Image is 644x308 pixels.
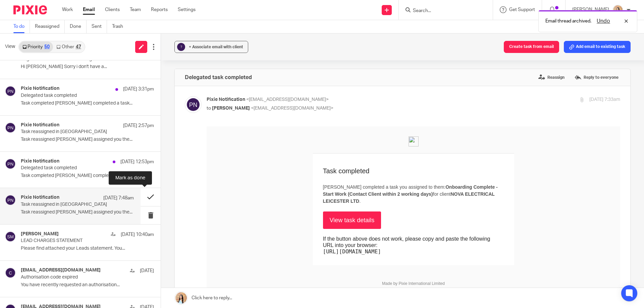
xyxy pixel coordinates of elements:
p: [DATE] 2:57pm [123,122,154,129]
h4: Pixie Notification [21,159,59,164]
img: svg%3E [185,96,202,113]
h4: [PERSON_NAME] [21,231,59,237]
p: [DATE] 10:40am [121,231,154,238]
a: Other47 [53,42,84,52]
a: Email [83,6,95,13]
p: Task reassigned [PERSON_NAME] assigned you the... [21,209,134,215]
p: Task reassigned in [GEOGRAPHIC_DATA] [21,202,111,207]
span: + Associate email with client [189,45,243,49]
p: Made by Pixie International Limited Calder & Co, [STREET_ADDRESS] [175,154,239,166]
p: [DATE] 7:48am [103,195,134,201]
a: Reports [151,6,168,13]
span: Pixie Notification [207,97,245,102]
h4: Delegated task completed [185,74,252,81]
p: Task reassigned in [GEOGRAPHIC_DATA] [21,129,127,135]
p: [DATE] 12:53pm [120,159,154,165]
div: 47 [76,45,81,49]
div: 50 [44,45,50,49]
p: Task completed [PERSON_NAME] completed a task... [21,173,154,179]
a: Reassigned [35,20,65,33]
span: View [5,43,15,50]
a: Priority50 [19,42,53,52]
span: [PERSON_NAME] [212,106,250,111]
span: <[EMAIL_ADDRESS][DOMAIN_NAME]> [246,97,329,102]
a: Clients [105,6,120,13]
a: To do [13,20,30,33]
a: Work [62,6,73,13]
img: svg%3E [5,159,16,169]
img: svg%3E [5,86,16,97]
b: NOVA ELECTRICAL LEICESTER LTD [116,65,288,77]
p: Delegated task completed [21,165,127,171]
button: ? + Associate email with client [174,41,248,53]
p: You have recently requested an authorisation... [21,282,154,288]
h4: Pixie Notification [21,122,59,128]
h3: Task completed [116,41,298,49]
pre: [URL][DOMAIN_NAME] [116,122,294,128]
button: Add email to existing task [564,41,631,53]
p: [PERSON_NAME] completed a task you assigned to them: for client . [116,57,298,78]
img: svg%3E [5,267,16,278]
img: svg%3E [5,122,16,133]
p: Please find attached your Leads statement. You... [21,246,154,251]
a: Settings [178,6,196,13]
div: ? [177,43,185,51]
h4: Pixie Notification [21,86,59,91]
p: [DATE] 7:33am [589,96,620,103]
span: to [207,106,211,111]
label: Reply to everyone [573,72,620,82]
a: View task details [116,85,175,103]
img: svg%3E [5,195,16,205]
p: [DATE] 3:31pm [123,86,154,93]
b: Onboarding Complete - Start Work (Contact Client within 2 working days) [116,58,291,70]
a: Team [130,6,141,13]
p: LEAD CHARGES STATEMENT [21,238,127,244]
h4: [EMAIL_ADDRESS][DOMAIN_NAME] [21,267,101,273]
label: Reassign [537,72,566,82]
p: Task reassigned [PERSON_NAME] assigned you the... [21,137,154,142]
a: Sent [92,20,107,33]
p: Authorisation code expired [21,274,127,280]
a: Done [70,20,87,33]
p: Hi [PERSON_NAME] Sorry i don't have a... [21,64,154,70]
p: Delegated task completed [21,93,127,99]
p: [DATE] [140,267,154,274]
img: svg%3E [5,231,16,242]
a: Trash [112,20,128,33]
button: Create task from email [504,41,559,53]
img: Linkedin%20Posts%20-%20Client%20success%20stories%20(1).png [612,5,623,15]
img: TaxAssist Accountants [202,10,212,20]
img: Pixie [13,5,47,14]
button: Undo [595,17,612,25]
div: If the button above does not work, please copy and paste the following URL into your browser: [116,109,294,129]
span: <[EMAIL_ADDRESS][DOMAIN_NAME]> [251,106,333,111]
p: Email thread archived. [545,18,591,24]
h4: Pixie Notification [21,195,59,200]
p: Task completed [PERSON_NAME] completed a task... [21,101,154,106]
